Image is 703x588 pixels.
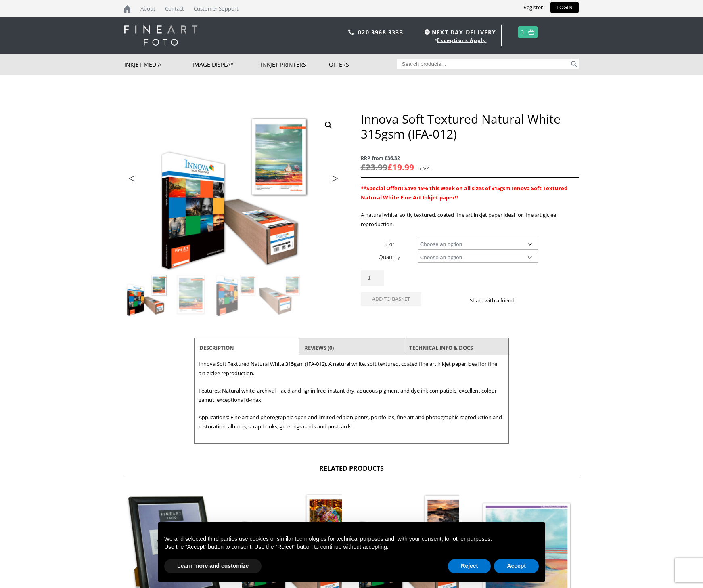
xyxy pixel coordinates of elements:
a: Inkjet Printers [261,54,329,75]
a: Register [517,2,549,13]
img: Innova Soft Textured Natural White 315gsm (IFA-012) [125,273,168,317]
span: £ [387,162,392,173]
p: Applications: Fine art and photographic open and limited edition prints, portfolios, fine art and... [199,413,504,431]
bdi: 23.99 [361,162,387,173]
label: Quantity [379,253,400,261]
a: View full-screen image gallery [321,118,336,132]
a: LOGIN [550,2,579,13]
span: RRP from £36.32 [361,153,579,163]
a: TECHNICAL INFO & DOCS [409,340,473,355]
img: Innova Soft Textured Natural White 315gsm (IFA-012) - Image 4 [258,273,301,317]
p: A natural white, softly textured, coated fine art inkjet paper ideal for fine art giclee reproduc... [361,210,579,229]
p: Features: Natural white, archival – acid and lignin free, instant dry, aqueous pigment and dye in... [199,386,504,405]
a: 0 [521,26,524,38]
input: Search products… [397,59,570,69]
p: Use the “Accept” button to consent. Use the “Reject” button to continue without accepting. [164,543,539,551]
span: NEXT DAY DELIVERY [423,27,496,37]
img: time.svg [425,29,430,35]
span: **Special Offer!! Save 15% this week on all sizes of 315gsm Innova Soft Textured Natural White Fi... [361,185,567,201]
button: Learn more and customize [164,559,262,573]
button: Search [569,59,579,69]
a: 020 3968 3333 [358,28,403,36]
img: phone.svg [348,29,354,35]
a: Exceptions Apply [437,37,486,44]
p: Share with a friend [470,296,524,305]
a: Inkjet Media [124,54,192,75]
img: Innova Soft Textured Natural White 315gsm (IFA-012) - Image 3 [213,273,257,317]
img: Innova Soft Textured Natural White 315gsm (IFA-012) [124,111,342,273]
p: Innova Soft Textured Natural White 315gsm (IFA-012). A natural white, soft textured, coated fine ... [199,359,504,378]
a: Reviews (0) [304,340,334,355]
img: Innova Soft Textured Natural White 315gsm (IFA-012) - Image 2 [169,273,213,317]
button: Add to basket [361,292,421,306]
h2: Related products [124,464,579,477]
img: logo-white.svg [124,25,197,46]
button: Accept [494,559,539,573]
label: Size [384,240,394,248]
img: Innova Soft Textured Natural White 315gsm (IFA-012) - Image 2 [342,111,560,273]
button: Reject [448,559,491,573]
h1: Innova Soft Textured Natural White 315gsm (IFA-012) [361,111,579,141]
a: Image Display [192,54,261,75]
input: Product quantity [361,270,384,286]
p: We and selected third parties use cookies or similar technologies for technical purposes and, wit... [164,535,539,543]
span: £ [361,162,366,173]
img: basket.svg [528,29,534,35]
a: Offers [329,54,397,75]
a: Description [199,340,234,355]
bdi: 19.99 [387,162,414,173]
